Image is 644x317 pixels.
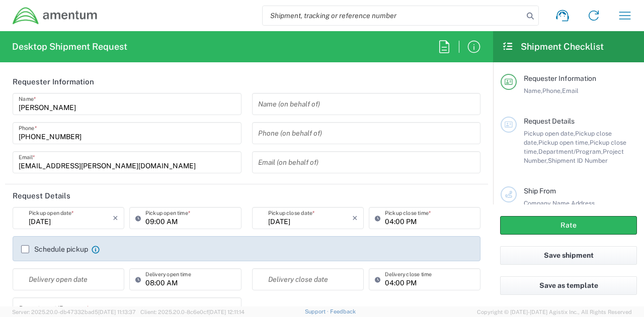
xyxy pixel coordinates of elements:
span: Department/Program, [538,148,603,155]
span: [DATE] 11:13:37 [98,309,136,315]
h2: Requester Information [13,77,94,87]
button: Save as template [500,276,637,295]
span: Requester Information [524,74,596,82]
span: Company Name, [524,199,571,207]
img: dyncorp [12,7,98,25]
h2: Request Details [13,191,70,201]
span: Shipment ID Number [548,157,608,164]
span: Server: 2025.20.0-db47332bad5 [12,309,136,315]
button: Rate [500,216,637,235]
button: Save shipment [500,246,637,265]
label: Schedule pickup [21,245,88,253]
i: × [113,210,118,226]
span: Pickup open date, [524,130,575,137]
a: Feedback [330,308,356,314]
span: Pickup open time, [538,139,590,146]
span: Name, [524,87,542,94]
span: Copyright © [DATE]-[DATE] Agistix Inc., All Rights Reserved [477,307,632,316]
span: Ship From [524,187,556,195]
input: Shipment, tracking or reference number [263,6,523,25]
i: × [352,210,358,226]
span: Phone, [542,87,562,94]
a: Support [305,308,330,314]
span: Email [562,87,579,94]
h2: Shipment Checklist [502,41,604,53]
span: Request Details [524,117,575,125]
span: [DATE] 12:11:14 [208,309,245,315]
h2: Desktop Shipment Request [12,41,127,53]
span: Client: 2025.20.0-8c6e0cf [140,309,245,315]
